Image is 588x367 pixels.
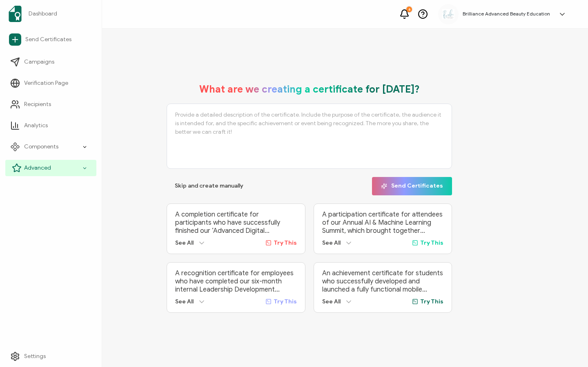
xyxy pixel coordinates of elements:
[5,54,96,70] a: Campaigns
[322,269,444,294] p: An achievement certificate for students who successfully developed and launched a fully functiona...
[24,58,54,66] span: Campaigns
[24,79,68,87] span: Verification Page
[406,7,412,12] div: 6
[322,210,444,235] p: A participation certificate for attendees of our Annual AI & Machine Learning Summit, which broug...
[322,239,341,246] span: See All
[5,30,96,49] a: Send Certificates
[5,117,96,134] a: Analytics
[5,348,96,365] a: Settings
[420,298,443,305] span: Try This
[274,298,297,305] span: Try This
[420,239,443,246] span: Try This
[442,9,454,20] img: a2bf8c6c-3aba-43b4-8354-ecfc29676cf6.jpg
[5,75,96,91] a: Verification Page
[175,239,194,246] span: See All
[372,177,452,195] button: Send Certificates
[175,210,297,235] p: A completion certificate for participants who have successfully finished our ‘Advanced Digital Ma...
[175,183,243,189] span: Skip and create manually
[381,183,443,189] span: Send Certificates
[24,164,51,172] span: Advanced
[199,83,420,95] h1: What are we creating a certificate for [DATE]?
[24,100,51,108] span: Recipients
[5,2,96,25] a: Dashboard
[175,269,297,294] p: A recognition certificate for employees who have completed our six-month internal Leadership Deve...
[24,143,58,151] span: Components
[25,35,71,44] span: Send Certificates
[29,10,57,18] span: Dashboard
[463,11,550,17] h5: Brilliance Advanced Beauty Education
[322,298,341,305] span: See All
[175,298,194,305] span: See All
[5,96,96,113] a: Recipients
[24,122,48,130] span: Analytics
[274,239,297,246] span: Try This
[9,6,22,22] img: sertifier-logomark-colored.svg
[24,352,46,360] span: Settings
[167,177,252,195] button: Skip and create manually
